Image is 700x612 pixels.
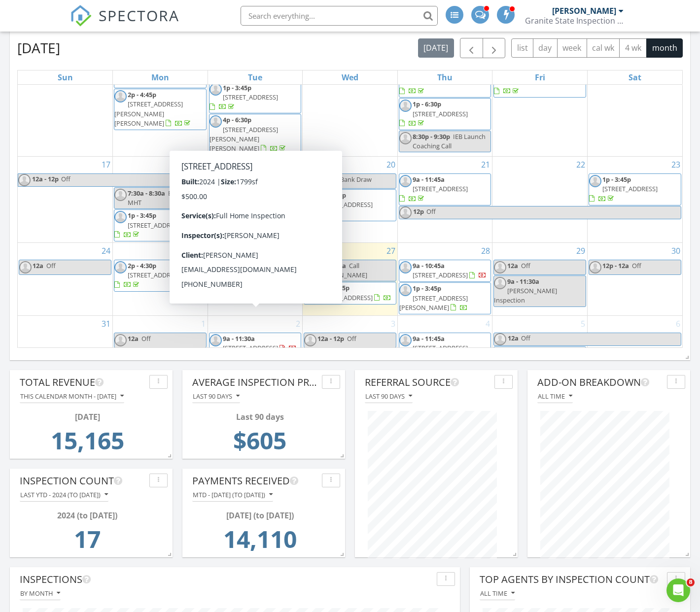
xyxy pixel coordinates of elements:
[23,423,152,464] td: 15164.99
[399,261,412,273] img: default-user-f0147aede5fd5fa78ca7ade42f37bd4542148d508eef1c3d3ea960f66861d68b.jpg
[399,175,468,203] a: 9a - 11:45a [STREET_ADDRESS]
[223,261,251,270] span: 1p - 3:45p
[223,343,278,352] span: [STREET_ADDRESS]
[399,334,468,362] a: 9a - 11:45a [STREET_ADDRESS][PERSON_NAME]
[223,191,278,209] span: IEB Launch Coaching Call
[413,334,445,343] span: 9a - 11:45a
[399,132,412,144] img: default-user-f0147aede5fd5fa78ca7ade42f37bd4542148d508eef1c3d3ea960f66861d68b.jpg
[113,157,208,243] td: Go to August 18, 2025
[399,206,412,219] img: default-user-f0147aede5fd5fa78ca7ade42f37bd4542148d508eef1c3d3ea960f66861d68b.jpg
[192,375,318,390] div: Average Inspection Price
[399,294,468,312] span: [STREET_ADDRESS][PERSON_NAME]
[114,261,202,289] a: 2p - 4:30p [STREET_ADDRESS] 03458
[193,491,273,498] div: MTD - [DATE] (to [DATE])
[208,157,303,243] td: Go to August 19, 2025
[687,578,695,586] span: 8
[210,83,222,96] img: default-user-f0147aede5fd5fa78ca7ade42f37bd4542148d508eef1c3d3ea960f66861d68b.jpg
[303,315,398,370] td: Go to September 3, 2025
[128,261,156,270] span: 2p - 4:30p
[413,184,468,193] span: [STREET_ADDRESS]
[70,5,92,27] img: The Best Home Inspection Software - Spectora
[418,38,454,58] button: [DATE]
[223,115,251,124] span: 4p - 6:30p
[399,173,491,205] a: 9a - 11:45a [STREET_ADDRESS]
[479,243,492,259] a: Go to August 28, 2025
[413,109,468,118] span: [STREET_ADDRESS]
[399,284,412,296] img: default-user-f0147aede5fd5fa78ca7ade42f37bd4542148d508eef1c3d3ea960f66861d68b.jpg
[389,316,397,332] a: Go to September 3, 2025
[480,590,515,597] div: All time
[399,68,468,95] a: [STREET_ADDRESS]
[317,283,391,302] a: 11a - 4:45p [STREET_ADDRESS]
[61,174,70,183] span: Off
[304,282,396,304] a: 11a - 4:45p [STREET_ADDRESS]
[100,243,112,259] a: Go to August 24, 2025
[303,242,398,315] td: Go to August 27, 2025
[210,191,222,203] img: default-user-f0147aede5fd5fa78ca7ade42f37bd4542148d508eef1c3d3ea960f66861d68b.jpg
[579,316,587,332] a: Go to September 5, 2025
[46,261,56,270] span: Off
[114,261,127,273] img: default-user-f0147aede5fd5fa78ca7ade42f37bd4542148d508eef1c3d3ea960f66861d68b.jpg
[399,284,468,311] a: 1p - 3:45p [STREET_ADDRESS][PERSON_NAME]
[241,6,438,26] input: Search everything...
[413,271,468,279] span: [STREET_ADDRESS]
[195,157,208,172] a: Go to August 18, 2025
[114,334,127,346] img: default-user-f0147aede5fd5fa78ca7ade42f37bd4542148d508eef1c3d3ea960f66861d68b.jpg
[208,49,303,156] td: Go to August 12, 2025
[17,38,60,58] h2: [DATE]
[20,488,108,502] button: Last YTD - 2024 (to [DATE])
[149,70,171,84] a: Monday
[317,261,346,270] span: 9a - 9:05a
[413,132,486,150] span: IEB Launch Coaching Call
[114,260,207,292] a: 2p - 4:30p [STREET_ADDRESS] 03458
[113,242,208,315] td: Go to August 25, 2025
[128,334,139,343] span: 12a
[195,521,324,563] td: 14109.99
[210,83,278,111] a: 1p - 3:45p [STREET_ADDRESS]
[195,510,324,521] div: [DATE] (to [DATE])
[587,242,682,315] td: Go to August 30, 2025
[23,411,152,423] div: [DATE]
[484,316,492,332] a: Go to September 4, 2025
[533,38,558,58] button: day
[399,175,412,187] img: default-user-f0147aede5fd5fa78ca7ade42f37bd4542148d508eef1c3d3ea960f66861d68b.jpg
[494,68,562,95] a: [STREET_ADDRESS]
[602,261,629,270] span: 12p - 12a
[304,189,396,221] a: 5p - 7:30p [STREET_ADDRESS]
[114,90,127,102] img: default-user-f0147aede5fd5fa78ca7ade42f37bd4542148d508eef1c3d3ea960f66861d68b.jpg
[304,334,316,346] img: default-user-f0147aede5fd5fa78ca7ade42f37bd4542148d508eef1c3d3ea960f66861d68b.jpg
[574,243,587,259] a: Go to August 29, 2025
[494,286,557,305] span: [PERSON_NAME] Inspection
[587,49,682,156] td: Go to August 16, 2025
[646,38,683,58] button: month
[317,293,373,302] span: [STREET_ADDRESS]
[627,70,643,84] a: Saturday
[557,38,587,58] button: week
[128,189,165,198] span: 7:30a - 8:30a
[399,98,491,130] a: 1p - 6:30p [STREET_ADDRESS]
[492,315,588,370] td: Go to September 5, 2025
[128,221,183,230] span: [STREET_ADDRESS]
[18,174,31,186] img: default-user-f0147aede5fd5fa78ca7ade42f37bd4542148d508eef1c3d3ea960f66861d68b.jpg
[195,243,208,259] a: Go to August 25, 2025
[114,211,127,223] img: default-user-f0147aede5fd5fa78ca7ade42f37bd4542148d508eef1c3d3ea960f66861d68b.jpg
[480,572,663,587] div: Top Agents by Inspection Count
[210,125,278,153] span: [STREET_ADDRESS][PERSON_NAME][PERSON_NAME]
[99,5,179,26] span: SPECTORA
[304,261,316,273] img: default-user-f0147aede5fd5fa78ca7ade42f37bd4542148d508eef1c3d3ea960f66861d68b.jpg
[426,207,436,216] span: Off
[552,6,616,16] div: [PERSON_NAME]
[317,200,373,209] span: [STREET_ADDRESS]
[399,100,468,127] a: 1p - 6:30p [STREET_ADDRESS]
[195,411,324,423] div: Last 90 days
[193,393,240,400] div: Last 90 days
[494,277,506,289] img: default-user-f0147aede5fd5fa78ca7ade42f37bd4542148d508eef1c3d3ea960f66861d68b.jpg
[209,114,302,155] a: 4p - 6:30p [STREET_ADDRESS][PERSON_NAME][PERSON_NAME]
[666,578,690,602] iframe: Intercom live chat
[589,175,658,203] a: 1p - 3:45p [STREET_ADDRESS]
[210,175,222,187] img: default-user-f0147aede5fd5fa78ca7ade42f37bd4542148d508eef1c3d3ea960f66861d68b.jpg
[317,334,344,343] span: 12a - 12p
[223,93,278,102] span: [STREET_ADDRESS]
[210,261,222,273] img: default-user-f0147aede5fd5fa78ca7ade42f37bd4542148d508eef1c3d3ea960f66861d68b.jpg
[20,393,124,400] div: This calendar month - [DATE]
